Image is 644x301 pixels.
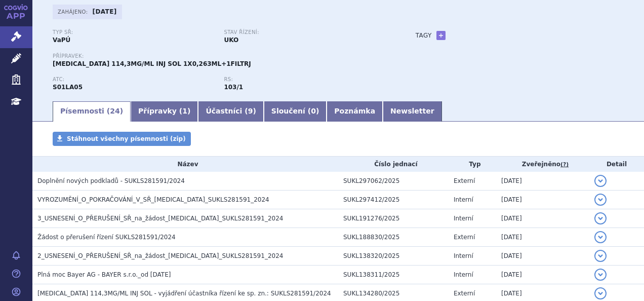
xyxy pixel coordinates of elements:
button: detail [594,212,607,224]
a: Přípravky (1) [131,101,198,122]
button: detail [594,287,607,299]
span: Interní [454,215,473,222]
span: Plná moc Bayer AG - BAYER s.r.o._od 1.4.2025 [37,271,171,278]
span: 9 [248,107,253,115]
span: Externí [454,290,475,297]
a: Poznámka [327,101,383,122]
strong: AFLIBERCEPT [53,84,83,91]
button: detail [594,175,607,187]
a: Účastníci (9) [198,101,263,122]
span: Zahájeno: [58,8,90,16]
span: Žádost o přerušení řízení SUKLS281591/2024 [37,234,176,241]
span: VYROZUMĚNÍ_O_POKRAČOVÁNÍ_V_SŘ_EYLEA_SUKLS281591_2024 [37,196,269,203]
button: detail [594,269,607,281]
p: Typ SŘ: [53,29,214,35]
p: Přípravek: [53,53,395,59]
span: Interní [454,271,473,278]
a: + [436,31,446,40]
strong: VaPÚ [53,36,70,44]
span: [MEDICAL_DATA] 114,3MG/ML INJ SOL 1X0,263ML+1FILTRJ [53,60,251,67]
abbr: (?) [560,161,569,168]
th: Detail [589,157,644,172]
td: SUKL191276/2025 [338,209,449,228]
a: Písemnosti (24) [53,101,131,122]
td: [DATE] [496,209,589,228]
strong: látky k terapii věkem podmíněné makulární degenerace, lok. [224,84,243,91]
p: Stav řízení: [224,29,385,35]
span: Externí [454,234,475,241]
td: [DATE] [496,228,589,247]
th: Typ [449,157,496,172]
span: EYLEA 114,3MG/ML INJ SOL - vyjádření účastníka řízení ke sp. zn.: SUKLS281591/2024 [37,290,331,297]
strong: [DATE] [93,8,117,15]
button: detail [594,231,607,243]
button: detail [594,250,607,262]
td: SUKL138320/2025 [338,247,449,266]
a: Stáhnout všechny písemnosti (zip) [53,132,191,146]
th: Název [32,157,338,172]
td: SUKL188830/2025 [338,228,449,247]
th: Zveřejněno [496,157,589,172]
a: Sloučení (0) [264,101,327,122]
span: 0 [311,107,316,115]
td: SUKL297062/2025 [338,172,449,191]
h3: Tagy [416,29,432,42]
th: Číslo jednací [338,157,449,172]
td: SUKL297412/2025 [338,191,449,209]
td: [DATE] [496,247,589,266]
p: ATC: [53,77,214,83]
a: Newsletter [383,101,442,122]
strong: UKO [224,36,238,44]
td: [DATE] [496,191,589,209]
p: RS: [224,77,385,83]
td: [DATE] [496,266,589,284]
span: 24 [110,107,119,115]
span: Externí [454,177,475,184]
td: [DATE] [496,172,589,191]
span: Interní [454,196,473,203]
span: 1 [182,107,187,115]
span: Interní [454,252,473,259]
span: Doplnění nových podkladů - SUKLS281591/2024 [37,177,185,184]
span: 3_USNESENÍ_O_PŘERUŠENÍ_SŘ_na_žádost_EYLEA_SUKLS281591_2024 [37,215,283,222]
td: SUKL138311/2025 [338,266,449,284]
button: detail [594,194,607,206]
span: 2_USNESENÍ_O_PŘERUŠENÍ_SŘ_na_žádost_EYLEA_SUKLS281591_2024 [37,252,283,259]
span: Stáhnout všechny písemnosti (zip) [67,135,186,142]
